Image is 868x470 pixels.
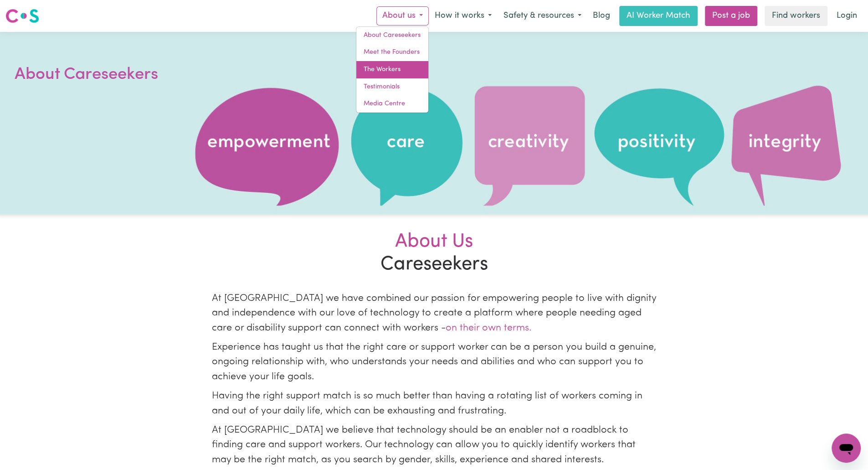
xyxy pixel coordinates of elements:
[705,6,757,26] a: Post a job
[765,6,827,26] a: Find workers
[619,6,698,26] a: AI Worker Match
[5,8,39,24] img: Careseekers logo
[376,6,429,26] button: About us
[831,6,863,26] a: Login
[356,26,429,113] div: About us
[212,389,657,418] p: Having the right support match is so much better than having a rotating list of workers coming in...
[356,78,428,96] a: Testimonials
[212,291,657,336] p: At [GEOGRAPHIC_DATA] we have combined our passion for empowering people to live with dignity and ...
[587,6,616,26] a: Blog
[446,323,531,333] span: on their own terms.
[15,63,233,87] h1: About Careseekers
[429,6,498,26] button: How it works
[206,231,662,277] h2: Careseekers
[498,6,587,26] button: Safety & resources
[356,44,428,61] a: Meet the Founders
[212,231,657,253] div: About Us
[356,27,428,44] a: About Careseekers
[5,5,39,26] a: Careseekers logo
[356,61,428,78] a: The Workers
[212,423,657,467] p: At [GEOGRAPHIC_DATA] we believe that technology should be an enabler not a roadblock to finding c...
[832,434,861,463] iframe: Button to launch messaging window
[356,95,428,113] a: Media Centre
[212,340,657,384] p: Experience has taught us that the right care or support worker can be a person you build a genuin...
